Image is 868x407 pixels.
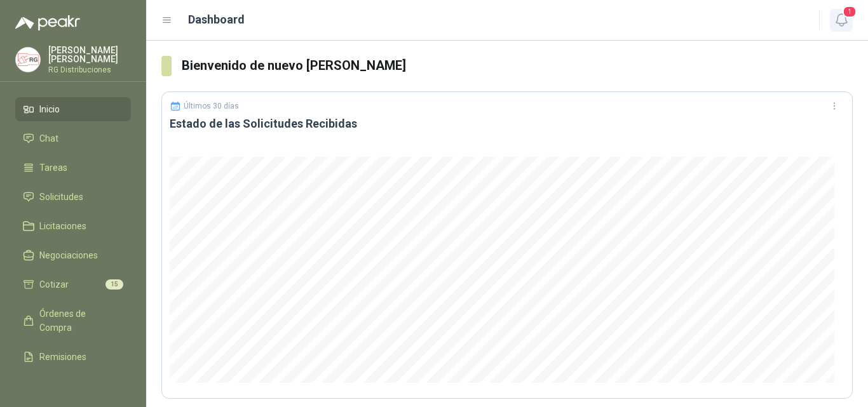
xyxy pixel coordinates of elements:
[830,9,853,32] button: 1
[170,116,844,131] h3: Estado de las Solicitudes Recibidas
[15,156,131,180] a: Tareas
[15,185,131,209] a: Solicitudes
[843,6,857,18] span: 1
[39,277,69,291] span: Cotizar
[39,102,60,116] span: Inicio
[39,248,98,262] span: Negociaciones
[15,374,131,398] a: Configuración
[188,11,245,29] h1: Dashboard
[15,243,131,267] a: Negociaciones
[39,307,119,335] span: Órdenes de Compra
[48,46,131,63] p: [PERSON_NAME] [PERSON_NAME]
[39,161,67,175] span: Tareas
[15,214,131,238] a: Licitaciones
[15,302,131,340] a: Órdenes de Compra
[182,56,853,76] h3: Bienvenido de nuevo [PERSON_NAME]
[15,345,131,369] a: Remisiones
[15,15,80,30] img: Logo peakr
[15,126,131,150] a: Chat
[184,102,239,110] p: Últimos 30 días
[105,279,123,290] span: 15
[16,48,40,72] img: Company Logo
[15,272,131,297] a: Cotizar15
[39,350,86,364] span: Remisiones
[39,190,83,204] span: Solicitudes
[48,66,131,74] p: RG Distribuciones
[15,97,131,121] a: Inicio
[39,131,58,145] span: Chat
[39,219,86,233] span: Licitaciones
